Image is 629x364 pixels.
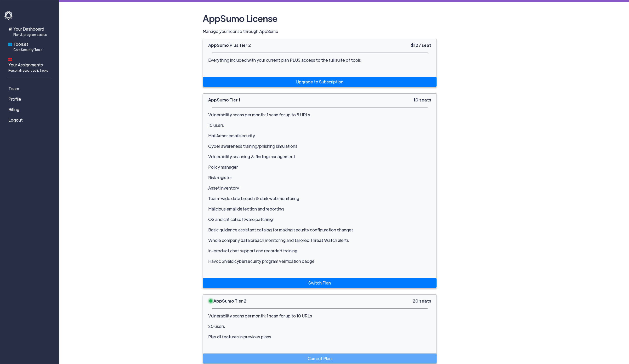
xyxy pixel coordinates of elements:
a: Profile [4,94,56,104]
a: 10 seats [413,97,431,103]
p: 10 users [208,122,431,128]
span: Core Security Tools [13,47,42,52]
p: Vulnerability scanning & finding management [208,153,431,160]
a: Logout [4,115,56,125]
a: AppSumo Tier 2 [213,298,246,304]
a: Upgrade to Subscription [203,77,437,87]
a: ToolsetCore Security Tools [4,39,56,54]
img: home-icon.svg [8,27,12,31]
a: Switch Plan [203,278,437,288]
span: Your Assignments [8,62,48,73]
a: Your DashboardPlan & program assets [4,24,56,39]
h2: AppSumo License [203,10,485,26]
span: Your Dashboard [13,26,47,37]
span: Profile [8,96,21,102]
span: Logout [8,117,23,123]
p: Risk register [208,174,431,181]
p: OS and critical software patching [208,216,431,223]
a: Your AssignmentsPersonal resources & tasks [4,54,56,75]
p: Vulnerability scans per month: 1 scan for up to 10 URLs [208,313,431,319]
p: Asset inventory [208,185,431,191]
img: havoc-shield-logo-white.png [4,11,14,20]
a: 20 seats [413,298,431,304]
span: Team [8,86,19,92]
p: Malicious email detection and reporting [208,206,431,212]
span: Personal resources & tasks [8,68,48,73]
p: Havoc Shield cybersecurity program verification badge [208,258,431,264]
a: $12 / seat [411,42,431,48]
p: Basic guidance assistant catalog for making security configuration changes [208,227,431,233]
span: Billing [8,106,19,113]
p: Vulnerability scans per month: 1 scan for up to 5 URLs [208,112,431,118]
span: Plan & program assets [13,32,47,37]
span: Toolset [13,41,42,52]
p: Manage your license through AppSumo [203,28,485,35]
a: Team [4,83,56,94]
a: AppSumo Tier 1 [208,97,240,103]
img: dashboard-icon.svg [8,58,12,61]
a: AppSumo Plus Tier 2 [208,42,251,48]
p: Whole company data breach monitoring and tailored Threat Watch alerts [208,237,431,243]
p: Everything included with your current plan PLUS access to the full suite of tools [208,57,431,63]
p: In-product chat support and recorded training [208,248,431,254]
p: 20 users [208,323,431,329]
p: Cyber awareness training/phishing simulations [208,143,431,149]
p: Team-wide data breach & dark web monitoring [208,195,431,202]
p: Mail Armor email security [208,133,431,139]
img: foundations-icon.svg [8,42,12,46]
p: Policy manager [208,164,431,170]
p: Plus all features in previous plans [208,334,431,340]
a: Billing [4,104,56,115]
